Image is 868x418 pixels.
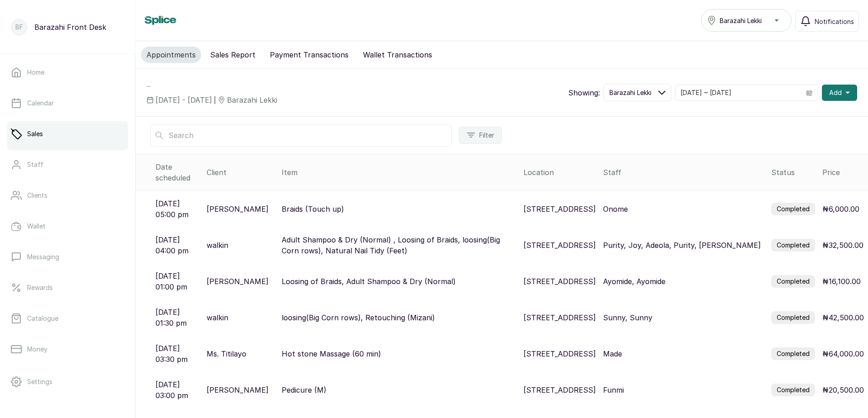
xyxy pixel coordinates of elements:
[603,348,622,359] p: Made
[459,127,502,144] button: Filter
[7,121,128,147] a: Sales
[27,99,54,108] p: Calendar
[815,17,854,26] span: Notifications
[7,90,128,116] a: Calendar
[603,276,665,287] p: Ayomide, Ayomide
[27,222,46,231] p: Wallet
[829,88,842,97] span: Add
[524,167,596,178] div: Location
[141,47,201,63] button: Appointments
[675,85,801,100] input: Select date
[282,385,326,395] p: Pedicure (M)
[27,191,47,200] p: Clients
[701,9,792,32] button: Barazahi Lekki
[7,214,128,239] a: Wallet
[207,385,269,395] p: [PERSON_NAME]
[156,161,199,183] div: Date scheduled
[27,129,43,138] p: Sales
[7,183,128,208] a: Clients
[227,95,277,105] span: Barazahi Lekki
[156,198,199,220] p: [DATE] 05:00 pm
[27,345,47,354] p: Money
[822,348,864,359] p: ₦64,000.00
[7,60,128,85] a: Home
[150,124,452,147] input: Search
[207,348,246,359] p: Ms. Titilayo
[771,203,815,215] label: Completed
[822,204,859,214] p: ₦6,000.00
[282,234,517,256] p: Adult Shampoo & Dry (Normal) , Loosing of Braids, loosing(Big Corn rows), Natural Nail Tidy (Feet)
[156,271,199,292] p: [DATE] 01:00 pm
[603,204,628,214] p: Onome
[603,167,764,178] div: Staff
[156,343,199,365] p: [DATE] 03:30 pm
[524,204,596,214] p: [STREET_ADDRESS]
[27,314,58,323] p: Catalogue
[479,131,494,140] span: Filter
[771,239,815,252] label: Completed
[27,283,53,292] p: Rewards
[156,234,199,256] p: [DATE] 04:00 pm
[771,311,815,324] label: Completed
[7,244,128,270] a: Messaging
[604,84,671,101] button: Barazahi Lekki
[603,312,652,323] p: Sunny, Sunny
[524,240,596,251] p: [STREET_ADDRESS]
[282,167,517,178] div: Item
[27,160,43,169] p: Staff
[524,348,596,359] p: [STREET_ADDRESS]
[205,47,261,63] button: Sales Report
[214,95,216,105] span: |
[282,204,344,214] p: Braids (Touch up)
[524,385,596,395] p: [STREET_ADDRESS]
[822,276,861,287] p: ₦16,100.00
[7,306,128,331] a: Catalogue
[358,47,438,63] button: Wallet Transactions
[771,275,815,288] label: Completed
[795,11,859,32] button: Notifications
[207,276,269,287] p: [PERSON_NAME]
[603,240,761,251] p: Purity, Joy, Adeola, Purity, [PERSON_NAME]
[156,307,199,328] p: [DATE] 01:30 pm
[207,312,228,323] p: walkin
[207,240,228,251] p: walkin
[822,85,857,101] button: Add
[771,347,815,360] label: Completed
[15,23,23,32] p: BF
[27,252,59,261] p: Messaging
[822,167,864,178] div: Price
[806,90,812,96] svg: calendar
[7,337,128,362] a: Money
[207,204,269,214] p: [PERSON_NAME]
[771,167,815,178] div: Status
[568,87,600,98] p: Showing:
[771,384,815,396] label: Completed
[207,167,274,178] div: Client
[603,385,624,395] p: Funmi
[720,16,762,25] span: Barazahi Lekki
[822,240,863,251] p: ₦32,500.00
[27,377,52,386] p: Settings
[7,275,128,300] a: Rewards
[282,276,456,287] p: Loosing of Braids, Adult Shampoo & Dry (Normal)
[282,312,435,323] p: loosing(Big Corn rows), Retouching (Mizani)
[282,348,381,359] p: Hot stone Massage (60 min)
[156,379,199,401] p: [DATE] 03:00 pm
[7,152,128,177] a: Staff
[524,312,596,323] p: [STREET_ADDRESS]
[822,312,864,323] p: ₦42,500.00
[524,276,596,287] p: [STREET_ADDRESS]
[609,88,651,97] span: Barazahi Lekki
[7,369,128,394] a: Settings
[27,68,44,77] p: Home
[146,80,277,105] div: ...
[156,95,212,105] span: [DATE] - [DATE]
[822,385,864,395] p: ₦20,500.00
[34,22,106,33] p: Barazahi Front Desk
[264,47,354,63] button: Payment Transactions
